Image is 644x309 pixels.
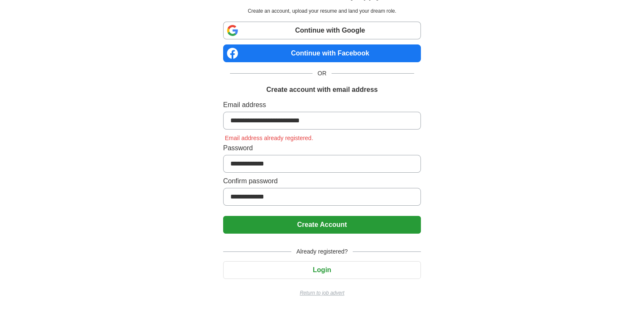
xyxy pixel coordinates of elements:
[223,289,421,297] a: Return to job advert
[291,247,353,256] span: Already registered?
[223,100,421,110] label: Email address
[223,266,421,273] a: Login
[266,85,378,95] h1: Create account with email address
[223,135,315,141] span: Email address already registered.
[223,22,421,39] a: Continue with Google
[223,176,421,186] label: Confirm password
[312,69,332,78] span: OR
[225,7,419,15] p: Create an account, upload your resume and land your dream role.
[223,44,421,62] a: Continue with Facebook
[223,143,421,153] label: Password
[223,261,421,279] button: Login
[223,216,421,234] button: Create Account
